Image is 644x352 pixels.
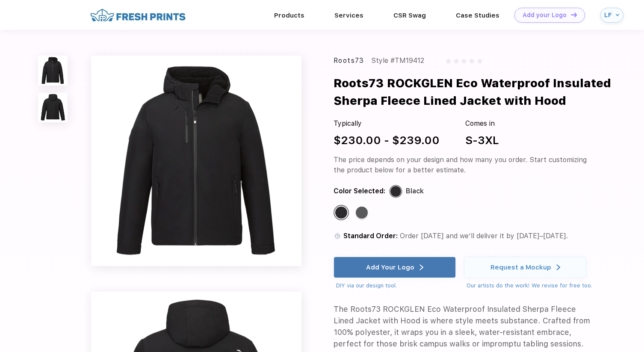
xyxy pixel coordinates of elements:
[465,118,499,129] div: Comes in
[371,56,424,66] div: Style #TM19412
[393,12,426,19] a: CSR Swag
[334,155,597,175] div: The price depends on your design and how many you order. Start customizing the product below for ...
[334,12,363,19] a: Services
[477,58,482,63] img: gray_star.svg
[336,281,456,290] div: DIY via our design tool.
[461,58,467,63] img: gray_star.svg
[334,118,440,129] div: Typically
[571,12,577,17] img: DT
[274,12,304,19] a: Products
[88,8,188,23] img: fo%20logo%202.webp
[343,232,398,240] span: Standard Order:
[406,186,424,196] div: Black
[356,207,368,219] div: Charcoal
[38,93,68,122] img: func=resize&h=100
[400,232,568,240] span: Order [DATE] and we’ll deliver it by [DATE]–[DATE].
[446,58,451,63] img: gray_star.svg
[467,281,592,290] div: Our artists do the work! We revise for free too.
[490,263,551,272] div: Request a Mockup
[334,74,623,110] div: Roots73 ROCKGLEN Eco Waterproof Insulated Sherpa Fleece Lined Jacket with Hood
[469,58,474,63] img: gray_star.svg
[366,263,414,272] div: Add Your Logo
[419,264,423,271] img: white arrow
[465,132,499,148] div: S-3XL
[334,56,364,66] div: Roots73
[454,58,459,63] img: gray_star.svg
[38,56,68,85] img: func=resize&h=100
[604,12,614,19] div: LF
[616,13,619,17] img: arrow_down_blue.svg
[91,56,301,266] img: func=resize&h=640
[335,207,347,219] div: Black
[334,132,440,148] div: $230.00 - $239.00
[556,264,560,271] img: white arrow
[334,186,385,196] div: Color Selected:
[334,232,341,240] img: standard order
[523,12,567,19] div: Add your Logo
